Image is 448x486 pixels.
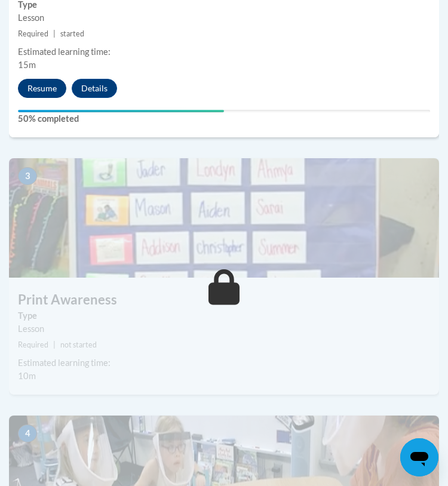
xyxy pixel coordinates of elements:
[18,356,430,370] div: Estimated learning time:
[9,158,439,278] img: Course Image
[18,309,430,322] label: Type
[18,371,36,381] span: 10m
[9,291,439,309] h3: Print Awareness
[18,167,37,185] span: 3
[18,45,430,59] div: Estimated learning time:
[60,340,97,349] span: not started
[72,79,117,98] button: Details
[18,29,48,38] span: Required
[18,340,48,349] span: Required
[18,110,224,112] div: Your progress
[18,11,430,24] div: Lesson
[18,425,37,442] span: 4
[18,112,430,125] label: 50% completed
[18,322,430,336] div: Lesson
[53,340,56,349] span: |
[18,60,36,70] span: 15m
[53,29,56,38] span: |
[18,79,66,98] button: Resume
[400,438,438,476] iframe: Button to launch messaging window
[60,29,84,38] span: started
